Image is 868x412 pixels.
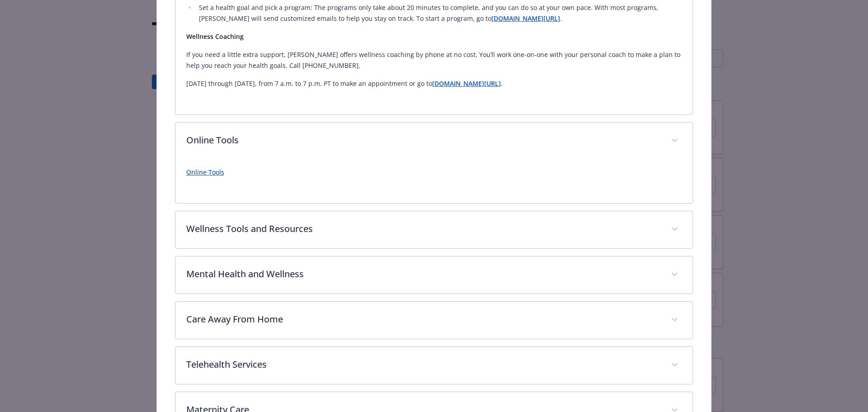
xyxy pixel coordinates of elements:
[196,2,682,24] li: Set a health goal and pick a program: The programs only take about 20 minutes to complete, and yo...
[432,79,501,88] a: [DOMAIN_NAME][URL]
[175,256,693,294] div: Mental Health and Wellness
[186,133,660,147] p: Online Tools
[175,347,693,384] div: Telehealth Services
[186,49,682,71] p: If you need a little extra support, [PERSON_NAME] offers wellness coaching by phone at no cost. Y...
[186,168,224,176] a: Online Tools
[175,123,693,160] div: Online Tools
[175,160,693,203] div: Online Tools
[186,222,660,236] p: Wellness Tools and Resources
[186,32,244,41] strong: Wellness Coaching
[491,14,560,23] a: [DOMAIN_NAME][URL]
[175,302,693,339] div: Care Away From Home
[186,267,660,281] p: Mental Health and Wellness
[175,211,693,248] div: Wellness Tools and Resources
[186,358,660,371] p: Telehealth Services
[186,313,660,326] p: Care Away From Home
[186,78,682,89] p: [DATE] through [DATE], from 7 a.m. to 7 p.m. PT to make an appointment or go to .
